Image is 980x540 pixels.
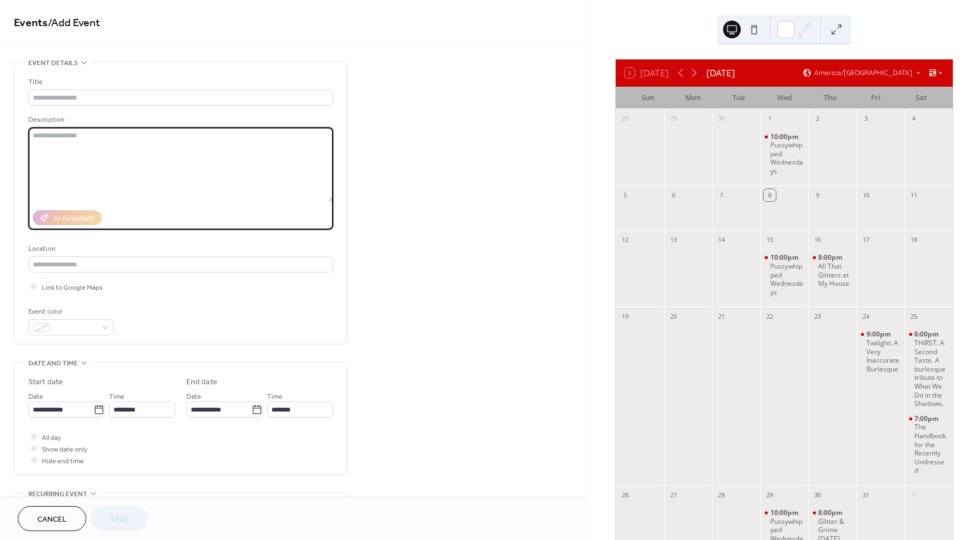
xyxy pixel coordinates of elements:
div: 1 [764,113,776,125]
div: Twilight: A Very Inaccurate Burlesque [857,330,905,373]
div: Mon [670,87,716,109]
div: 7 [715,189,727,201]
div: The Handbook for the Recently Undressed [904,414,953,475]
div: Event color [28,306,112,318]
div: THIRST. A Second Taste. A burlesque tribute to What We Do in the Shadows. [914,339,948,408]
span: Time [109,391,125,403]
div: 6 [667,189,680,201]
span: 6:00pm [914,330,941,339]
div: Location [28,243,331,255]
div: Pussywhipped Wednesdays [760,253,809,296]
div: 1 [908,489,920,501]
span: / Add Event [48,12,100,34]
div: Thu [807,87,853,109]
div: 24 [860,310,872,323]
span: All day [42,432,61,444]
span: America/[GEOGRAPHIC_DATA] [814,70,912,76]
a: Events [14,12,48,34]
div: 27 [667,489,680,501]
div: 2 [811,113,824,125]
div: Pussywhipped Wednesdays [770,141,804,175]
span: 8:00pm [818,253,844,262]
div: 30 [811,489,824,501]
div: All That Glitters at My House [818,262,852,288]
div: 21 [715,310,727,323]
span: Date [186,391,201,403]
div: 17 [860,234,872,246]
div: 29 [764,489,776,501]
div: Description [28,114,331,126]
div: Pussywhipped Wednesdays [770,262,804,296]
div: Sun [625,87,670,109]
div: 18 [908,234,920,246]
span: Cancel [37,514,67,526]
span: Link to Google Maps [42,282,103,294]
button: Cancel [18,506,86,531]
div: 5 [619,189,631,201]
div: 4 [908,113,920,125]
div: 29 [667,113,680,125]
div: 16 [811,234,824,246]
div: THIRST. A Second Taste. A burlesque tribute to What We Do in the Shadows. [904,330,953,408]
div: 12 [619,234,631,246]
div: The Handbook for the Recently Undressed [914,423,948,475]
div: 10 [860,189,872,201]
div: 15 [764,234,776,246]
div: Title [28,76,331,88]
div: Tue [716,87,761,109]
div: 28 [715,489,727,501]
div: 22 [764,310,776,323]
div: 28 [619,113,631,125]
div: Start date [28,376,63,388]
div: 11 [908,189,920,201]
div: 20 [667,310,680,323]
span: Time [267,391,283,403]
span: Date and time [28,358,78,369]
div: 8 [764,189,776,201]
span: 10:00pm [770,508,800,517]
span: 10:00pm [770,132,800,141]
div: Sat [898,87,944,109]
div: 3 [860,113,872,125]
div: 23 [811,310,824,323]
div: Wed [761,87,807,109]
div: 31 [860,489,872,501]
span: Show date only [42,444,87,455]
span: Hide end time [42,455,84,467]
span: 10:00pm [770,253,800,262]
div: All That Glitters at My House [808,253,857,288]
div: 25 [908,310,920,323]
div: 9 [811,189,824,201]
div: 19 [619,310,631,323]
div: Fri [853,87,898,109]
div: End date [186,376,217,388]
div: 13 [667,234,680,246]
span: 9:00pm [867,330,893,339]
span: Event details [28,57,78,69]
span: Date [28,391,43,403]
div: [DATE] [706,66,735,80]
div: 30 [715,113,727,125]
div: Twilight: A Very Inaccurate Burlesque [867,339,900,373]
span: Recurring event [28,488,87,500]
div: 26 [619,489,631,501]
span: 7:00pm [914,414,941,423]
span: 8:00pm [818,508,844,517]
div: Pussywhipped Wednesdays [760,132,809,176]
div: 14 [715,234,727,246]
